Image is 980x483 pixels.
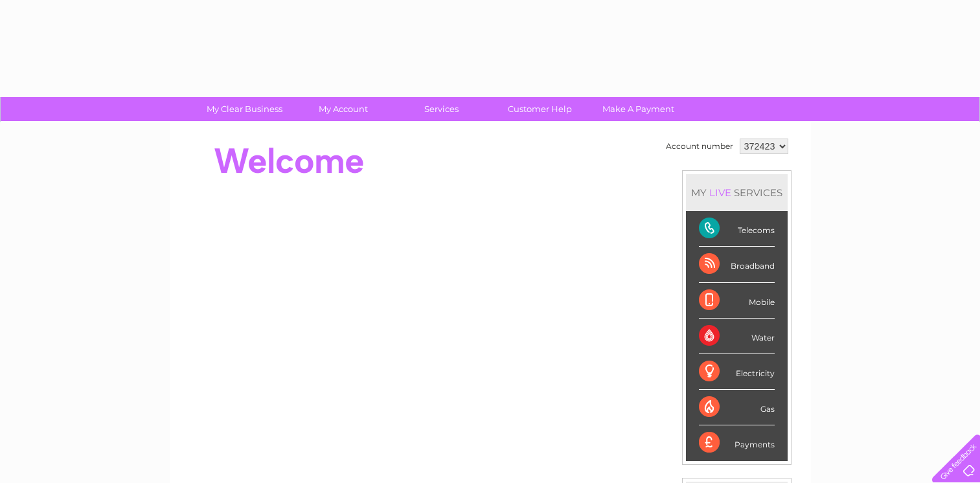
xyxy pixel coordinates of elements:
[699,211,775,247] div: Telecoms
[699,283,775,319] div: Mobile
[699,425,775,460] div: Payments
[699,390,775,425] div: Gas
[585,97,692,121] a: Make A Payment
[388,97,495,121] a: Services
[699,354,775,390] div: Electricity
[686,174,788,211] div: MY SERVICES
[663,135,736,157] td: Account number
[707,186,734,199] div: LIVE
[699,247,775,282] div: Broadband
[290,97,396,121] a: My Account
[191,97,298,121] a: My Clear Business
[699,319,775,354] div: Water
[486,97,593,121] a: Customer Help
